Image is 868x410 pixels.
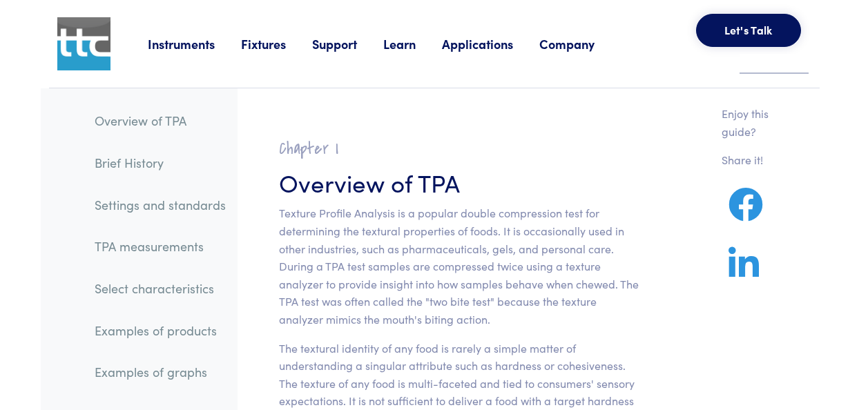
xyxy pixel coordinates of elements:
[84,147,237,179] a: Brief History
[84,356,237,388] a: Examples of graphs
[279,138,639,159] h2: Chapter I
[84,273,237,304] a: Select characteristics
[148,35,241,52] a: Instruments
[279,165,639,199] h3: Overview of TPA
[84,315,237,346] a: Examples of products
[84,105,237,137] a: Overview of TPA
[279,204,639,328] p: Texture Profile Analysis is a popular double compression test for determining the textural proper...
[84,231,237,262] a: TPA measurements
[722,105,787,140] p: Enjoy this guide?
[722,151,787,169] p: Share it!
[539,35,621,52] a: Company
[696,14,801,47] button: Let's Talk
[57,17,110,70] img: ttc_logo_1x1_v1.0.png
[383,35,442,52] a: Learn
[442,35,539,52] a: Applications
[241,35,312,52] a: Fixtures
[722,263,766,280] a: Share on LinkedIn
[312,35,383,52] a: Support
[84,189,237,221] a: Settings and standards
